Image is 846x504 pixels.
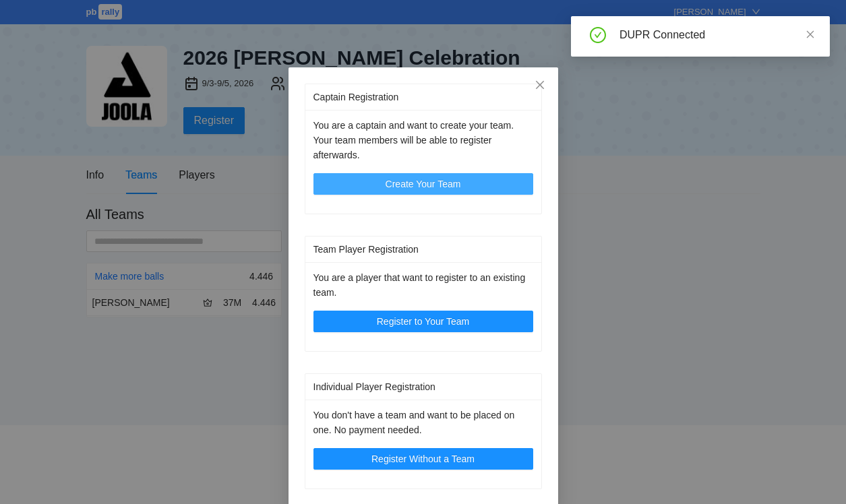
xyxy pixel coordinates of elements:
span: check-circle [590,27,606,43]
button: Close [522,67,558,104]
span: Create Your Team [386,177,461,191]
div: You are a player that want to register to an existing team. [313,270,533,300]
div: DUPR Connected [620,27,814,43]
div: You are a captain and want to create your team. Your team members will be able to register afterw... [313,118,533,162]
span: Register to Your Team [377,314,470,329]
span: Register Without a Team [371,451,475,466]
div: Captain Registration [313,84,533,110]
div: Team Player Registration [313,237,533,262]
button: Create Your Team [313,173,533,195]
div: Individual Player Registration [313,374,533,400]
span: close [806,30,815,39]
button: Register to Your Team [313,311,533,332]
span: close [535,80,545,90]
button: Register Without a Team [313,448,533,470]
div: You don't have a team and want to be placed on one. No payment needed. [313,408,533,437]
